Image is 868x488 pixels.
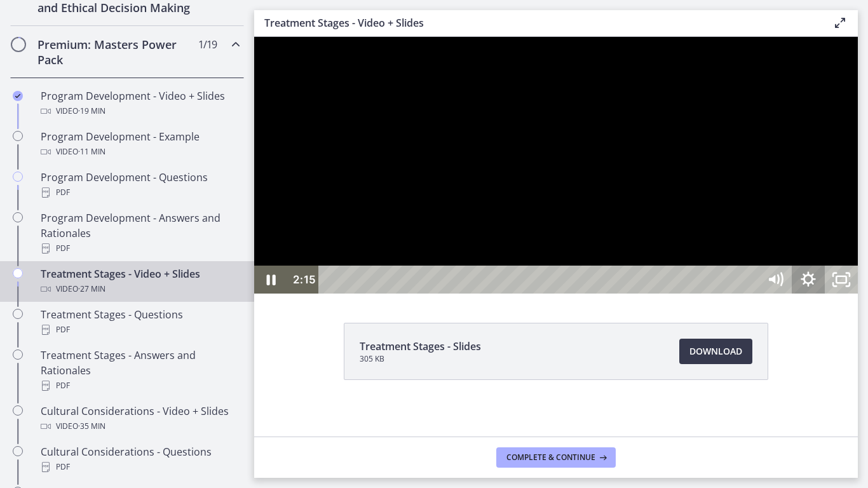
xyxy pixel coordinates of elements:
[496,447,616,468] button: Complete & continue
[41,348,239,393] div: Treatment Stages - Answers and Rationales
[41,170,239,200] div: Program Development - Questions
[571,229,604,257] button: Unfullscreen
[360,354,481,364] span: 305 KB
[538,229,571,257] button: Show settings menu
[41,459,239,475] div: PDF
[78,144,105,159] span: · 11 min
[505,229,538,257] button: Mute
[41,307,239,337] div: Treatment Stages - Questions
[360,339,481,354] span: Treatment Stages - Slides
[41,378,239,393] div: PDF
[264,15,812,30] h3: Treatment Stages - Video + Slides
[41,185,239,200] div: PDF
[41,104,239,119] div: Video
[41,129,239,159] div: Program Development - Example
[41,144,239,159] div: Video
[689,344,742,359] span: Download
[41,281,239,297] div: Video
[41,210,239,256] div: Program Development - Answers and Rationales
[41,322,239,337] div: PDF
[41,419,239,434] div: Video
[41,88,239,119] div: Program Development - Video + Slides
[41,266,239,297] div: Treatment Stages - Video + Slides
[679,339,752,364] a: Download
[78,281,105,297] span: · 27 min
[78,419,105,434] span: · 35 min
[41,403,239,434] div: Cultural Considerations - Video + Slides
[41,241,239,256] div: PDF
[41,444,239,475] div: Cultural Considerations - Questions
[13,91,23,101] i: Completed
[198,37,217,52] span: 1 / 19
[37,37,193,67] h2: Premium: Masters Power Pack
[254,37,858,294] iframe: Video Lesson
[78,104,105,119] span: · 19 min
[506,452,595,463] span: Complete & continue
